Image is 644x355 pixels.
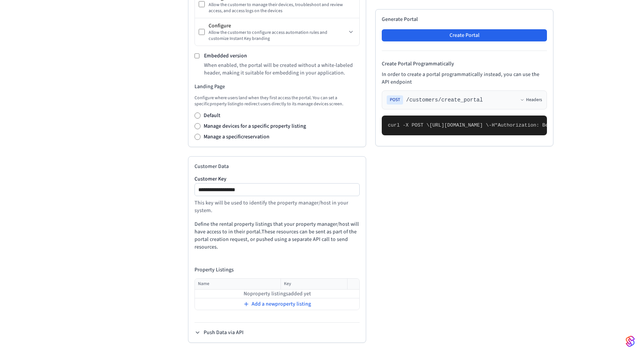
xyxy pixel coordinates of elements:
span: "Authorization: Bearer seam_api_key_123456" [495,122,622,128]
label: Manage a specific reservation [204,133,269,141]
button: Push Data via API [194,329,244,336]
th: Name [195,279,281,290]
span: Add a new property listing [252,300,311,308]
span: -H [489,122,495,128]
p: When enabled, the portal will be created without a white-labeled header, making it suitable for e... [204,62,360,77]
div: Configure [209,22,346,30]
img: SeamLogoGradient.69752ec5.svg [626,335,635,347]
div: Allow the customer to manage their devices, troubleshoot and review access, and access logs on th... [209,2,355,14]
h4: Property Listings [194,266,360,274]
span: POST [387,95,403,105]
button: Create Portal [382,29,547,41]
div: Allow the customer to configure access automation rules and customize Instant Key branding [209,30,346,42]
label: Customer Key [194,176,360,182]
h4: Create Portal Programmatically [382,60,547,68]
h3: Landing Page [194,83,360,90]
span: /customers/create_portal [406,96,483,104]
button: Headers [520,97,542,103]
th: Key [281,279,347,290]
span: [URL][DOMAIN_NAME] \ [429,122,489,128]
p: This key will be used to identify the property manager/host in your system. [194,199,360,214]
label: Default [204,112,220,119]
p: Define the rental property listings that your property manager/host will have access to in their ... [194,220,360,251]
h2: Customer Data [194,163,360,170]
p: Configure where users land when they first access the portal. You can set a specific property lis... [194,95,360,107]
label: Manage devices for a specific property listing [204,122,306,130]
p: In order to create a portal programmatically instead, you can use the API endpoint [382,71,547,86]
td: No property listings added yet [195,290,359,298]
span: curl -X POST \ [388,122,429,128]
label: Embedded version [204,52,247,60]
h2: Generate Portal [382,16,547,23]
